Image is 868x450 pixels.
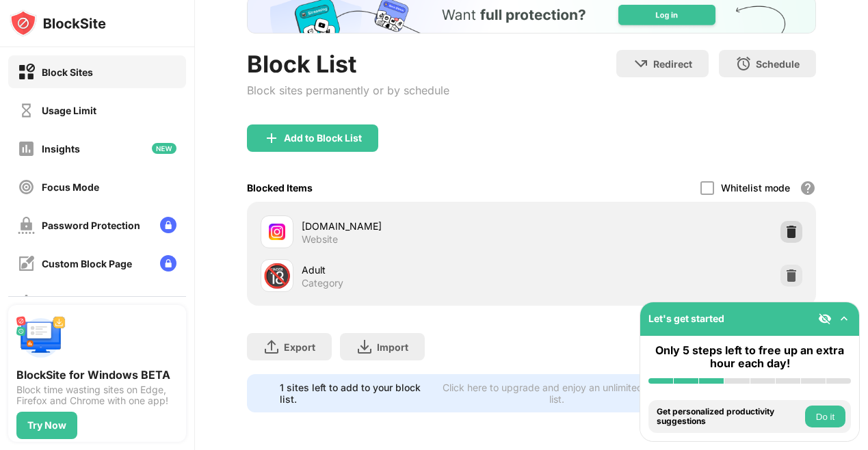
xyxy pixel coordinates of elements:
[18,140,35,157] img: insights-off.svg
[18,293,35,310] img: settings-off.svg
[284,133,362,144] div: Add to Block List
[16,368,178,382] div: BlockSite for Windows BETA
[42,181,99,193] div: Focus Mode
[280,382,432,405] div: 1 sites left to add to your block list.
[263,262,291,290] div: 🔞
[247,50,449,78] div: Block List
[648,313,724,324] div: Let's get started
[42,143,80,155] div: Insights
[377,341,408,353] div: Import
[27,420,66,431] div: Try Now
[16,384,178,406] div: Block time wasting sites on Edge, Firefox and Chrome with one app!
[648,344,851,370] div: Only 5 steps left to free up an extra hour each day!
[653,58,692,70] div: Redirect
[302,233,338,246] div: Website
[818,312,832,326] img: eye-not-visible.svg
[269,224,285,240] img: favicons
[18,178,35,196] img: focus-off.svg
[18,255,35,272] img: customize-block-page-off.svg
[160,255,176,272] img: lock-menu.svg
[42,220,140,231] div: Password Protection
[284,341,315,353] div: Export
[440,382,673,405] div: Click here to upgrade and enjoy an unlimited block list.
[302,277,343,289] div: Category
[805,406,845,427] button: Do it
[837,312,851,326] img: omni-setup-toggle.svg
[756,58,800,70] div: Schedule
[18,217,35,234] img: password-protection-off.svg
[657,407,802,427] div: Get personalized productivity suggestions
[42,258,132,269] div: Custom Block Page
[42,105,96,116] div: Usage Limit
[160,217,176,233] img: lock-menu.svg
[16,313,66,362] img: push-desktop.svg
[721,182,790,194] div: Whitelist mode
[18,64,35,81] img: block-on.svg
[18,102,35,119] img: time-usage-off.svg
[247,182,313,194] div: Blocked Items
[152,143,176,154] img: new-icon.svg
[302,219,531,233] div: [DOMAIN_NAME]
[10,10,106,37] img: logo-blocksite.svg
[42,66,93,78] div: Block Sites
[247,83,449,97] div: Block sites permanently or by schedule
[302,263,531,277] div: Adult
